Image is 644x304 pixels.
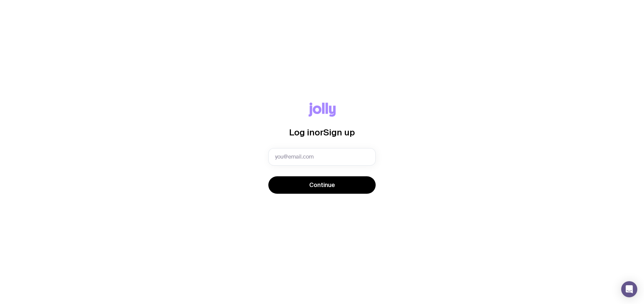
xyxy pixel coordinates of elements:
button: Continue [268,176,376,194]
div: Open Intercom Messenger [621,281,637,297]
span: Log in [289,127,315,137]
span: Continue [309,181,335,189]
span: or [315,127,323,137]
input: you@email.com [268,148,376,166]
span: Sign up [323,127,355,137]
